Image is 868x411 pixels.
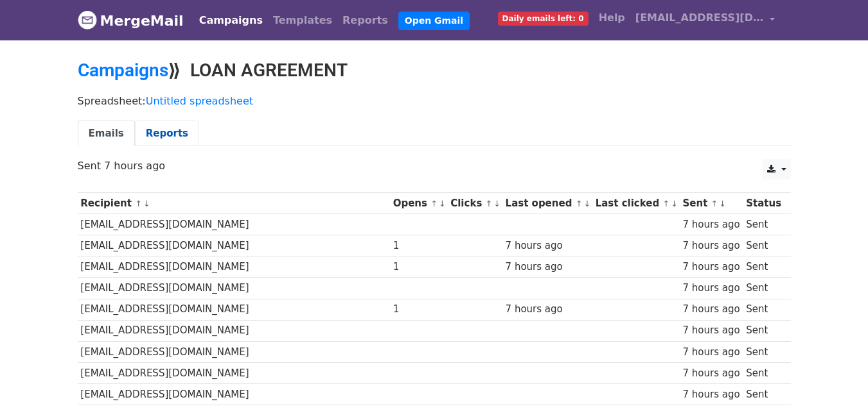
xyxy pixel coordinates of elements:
a: Emails [78,121,135,147]
div: 7 hours ago [682,366,740,381]
a: Campaigns [78,60,168,81]
td: [EMAIL_ADDRESS][DOMAIN_NAME] [78,299,390,320]
td: Sent [743,362,784,383]
th: Clicks [447,193,502,214]
th: Last opened [502,193,592,214]
td: [EMAIL_ADDRESS][DOMAIN_NAME] [78,256,390,278]
a: ↑ [711,199,718,208]
td: Sent [743,278,784,299]
td: Sent [743,235,784,256]
th: Recipient [78,193,390,214]
div: 7 hours ago [682,323,740,338]
div: 1 [393,239,445,253]
span: [EMAIL_ADDRESS][DOMAIN_NAME] [635,10,764,26]
a: ↓ [719,199,726,208]
th: Status [743,193,784,214]
td: Sent [743,214,784,235]
td: [EMAIL_ADDRESS][DOMAIN_NAME] [78,235,390,256]
div: 7 hours ago [682,281,740,296]
a: Reports [337,8,393,33]
td: Sent [743,341,784,362]
a: Campaigns [194,8,268,33]
a: Help [594,5,630,31]
div: 7 hours ago [682,217,740,232]
a: ↓ [583,199,590,208]
img: MergeMail logo [78,10,97,29]
div: 7 hours ago [682,302,740,317]
div: 1 [393,260,445,274]
td: Sent [743,256,784,278]
div: 1 [393,302,445,317]
span: Daily emails left: 0 [498,12,589,26]
div: 7 hours ago [506,302,589,317]
th: Opens [390,193,448,214]
a: Untitled spreadsheet [146,95,253,107]
a: ↑ [486,199,493,208]
a: Reports [135,121,199,147]
a: Open Gmail [398,12,470,30]
td: Sent [743,299,784,320]
div: 7 hours ago [682,387,740,402]
td: [EMAIL_ADDRESS][DOMAIN_NAME] [78,278,390,299]
a: Daily emails left: 0 [493,5,594,31]
a: ↓ [493,199,500,208]
h2: ⟫ LOAN AGREEMENT [78,60,791,81]
a: MergeMail [78,7,184,34]
a: ↑ [576,199,583,208]
a: [EMAIL_ADDRESS][DOMAIN_NAME] [630,5,781,35]
div: 7 hours ago [682,345,740,360]
td: [EMAIL_ADDRESS][DOMAIN_NAME] [78,214,390,235]
a: ↑ [430,199,438,208]
a: ↑ [135,199,142,208]
td: Sent [743,383,784,405]
p: Spreadsheet: [78,94,791,108]
div: 7 hours ago [506,239,589,253]
td: Sent [743,320,784,341]
td: [EMAIL_ADDRESS][DOMAIN_NAME] [78,341,390,362]
th: Sent [680,193,743,214]
a: ↓ [671,199,678,208]
a: ↑ [662,199,669,208]
td: [EMAIL_ADDRESS][DOMAIN_NAME] [78,320,390,341]
a: ↓ [143,199,150,208]
td: [EMAIL_ADDRESS][DOMAIN_NAME] [78,362,390,383]
div: 7 hours ago [682,260,740,274]
div: 7 hours ago [682,239,740,253]
a: Templates [268,8,337,33]
div: 7 hours ago [506,260,589,274]
td: [EMAIL_ADDRESS][DOMAIN_NAME] [78,383,390,405]
p: Sent 7 hours ago [78,159,791,172]
a: ↓ [439,199,446,208]
th: Last clicked [592,193,680,214]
